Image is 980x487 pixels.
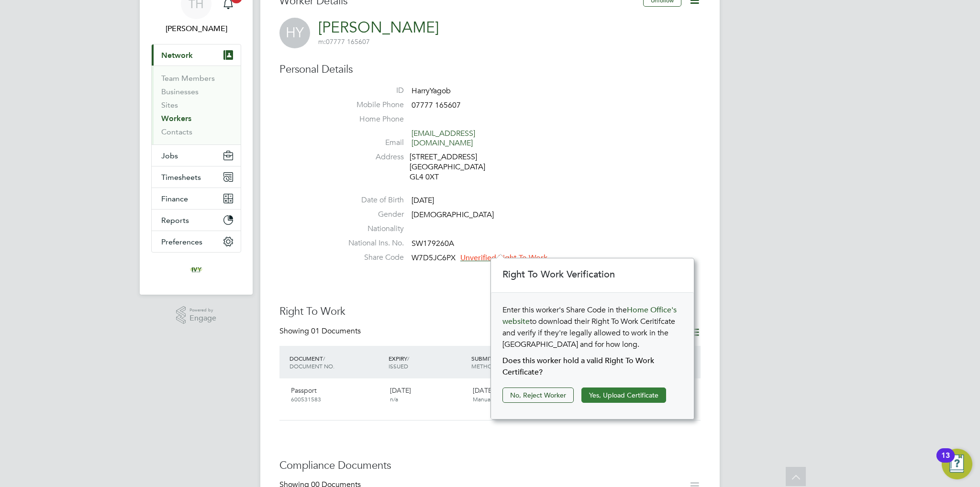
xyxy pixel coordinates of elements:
[287,382,386,407] div: Passport
[318,37,326,46] span: m:
[337,100,404,110] label: Mobile Phone
[279,326,363,336] div: Showing
[161,216,189,225] span: Reports
[189,306,216,314] span: Powered by
[161,237,202,246] span: Preferences
[337,86,404,96] label: ID
[152,231,241,252] button: Preferences
[287,350,386,375] div: DOCUMENT
[502,387,574,403] button: No, Reject Worker
[407,354,409,362] span: /
[323,354,325,362] span: /
[337,195,404,205] label: Date of Birth
[152,145,241,166] button: Jobs
[471,362,497,370] span: METHOD
[189,262,204,277] img: ivyresourcegroup-logo-retina.png
[318,37,370,46] span: 07777 165607
[279,459,701,473] h3: Compliance Documents
[469,382,552,407] div: [DATE]
[279,63,701,77] h3: Personal Details
[412,239,454,248] span: SW179260A
[412,196,434,206] span: [DATE]
[161,51,193,60] span: Network
[386,350,469,375] div: EXPIRY
[161,74,215,83] a: Team Members
[161,151,178,160] span: Jobs
[502,304,682,350] p: Enter this worker's Share Code in the to download their Right To Work Ceritifcate and verify if t...
[311,326,361,336] span: 01 Documents
[176,306,217,324] a: Powered byEngage
[161,173,201,182] span: Timesheets
[152,66,241,144] div: Network
[161,100,178,110] a: Sites
[581,387,666,403] button: Yes, Upload Certificate
[161,127,192,136] a: Contacts
[502,355,682,378] p: Does this worker hold a valid Right To Work Certificate?
[942,449,972,479] button: Open Resource Center, 13 new notifications
[941,455,950,468] div: 13
[412,210,494,220] span: [DEMOGRAPHIC_DATA]
[161,87,199,96] a: Businesses
[290,362,334,370] span: DOCUMENT NO.
[152,44,241,66] button: Network
[161,114,191,123] a: Workers
[152,210,241,231] button: Reports
[412,100,461,110] span: 07777 165607
[152,166,241,188] button: Timesheets
[152,188,241,209] button: Finance
[279,305,701,319] h3: Right To Work
[502,305,677,326] a: Home Office's website
[337,152,404,162] label: Address
[412,253,456,263] span: W7D5JC6PX
[189,314,216,322] span: Engage
[161,194,188,203] span: Finance
[390,395,398,403] span: n/a
[412,86,451,96] span: HarryYagob
[151,23,241,34] span: Tom Harvey
[337,210,404,220] label: Gender
[386,382,469,407] div: [DATE]
[460,253,547,263] span: Unverified Right To Work
[279,18,310,48] span: HY
[337,138,404,148] label: Email
[151,262,241,277] a: Go to home page
[389,362,408,370] span: ISSUED
[291,395,321,403] span: 600531583
[502,268,684,281] h1: Right To Work Verification
[473,395,547,403] span: Manual by [PERSON_NAME].
[412,129,475,148] a: [EMAIL_ADDRESS][DOMAIN_NAME]
[337,238,404,248] label: National Ins. No.
[337,114,404,124] label: Home Phone
[337,224,404,234] label: Nationality
[337,253,404,263] label: Share Code
[410,152,501,182] div: [STREET_ADDRESS] [GEOGRAPHIC_DATA] GL4 0XT
[318,18,439,37] a: [PERSON_NAME]
[469,350,552,375] div: SUBMITTED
